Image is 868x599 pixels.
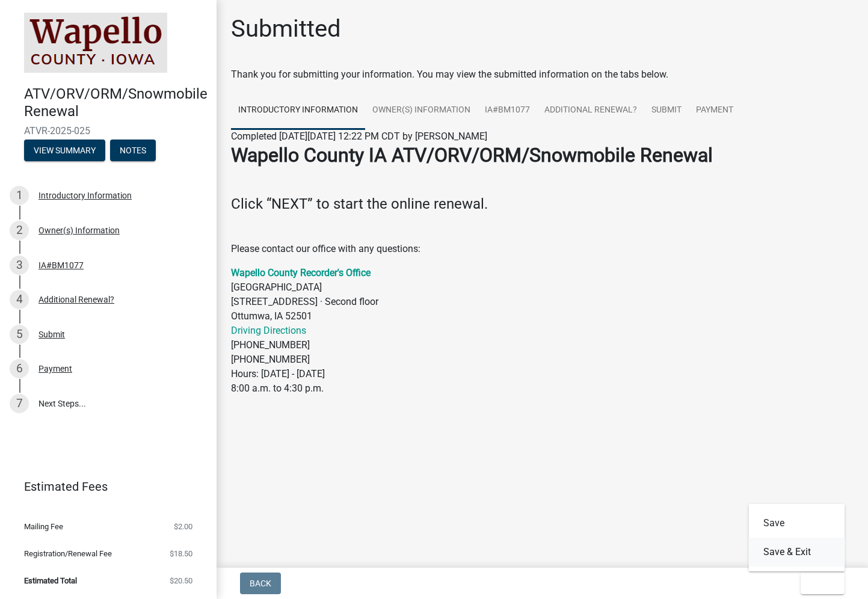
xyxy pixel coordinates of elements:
div: Exit [749,504,845,571]
span: Registration/Renewal Fee [24,550,112,558]
div: Owner(s) Information [38,226,120,235]
button: Save [749,509,845,538]
button: Exit [801,573,845,594]
div: Introductory Information [38,191,132,200]
span: Mailing Fee [24,523,63,530]
wm-modal-confirm: Notes [110,146,156,156]
a: Introductory Information [231,91,365,130]
a: IA#BM1077 [478,91,537,130]
a: Owner(s) Information [365,91,478,130]
span: Back [250,579,271,588]
span: Exit [810,579,828,588]
div: Submit [38,330,65,339]
div: 2 [10,221,29,240]
a: Payment [689,91,740,130]
a: Wapello County Recorder's Office [231,267,371,278]
span: $20.50 [170,577,192,585]
span: $2.00 [174,523,192,530]
div: 3 [10,256,29,275]
div: 1 [10,186,29,205]
div: IA#BM1077 [38,261,84,269]
h4: Click “NEXT” to start the online renewal. [231,195,854,213]
img: Wapello County, Iowa [24,13,167,73]
h4: ATV/ORV/ORM/Snowmobile Renewal [24,85,207,120]
p: Please contact our office with any questions: [231,242,854,256]
span: ATVR-2025-025 [24,125,192,137]
div: 7 [10,394,29,413]
div: 6 [10,359,29,378]
span: $18.50 [170,550,192,558]
wm-modal-confirm: Summary [24,146,105,156]
div: 4 [10,290,29,309]
button: Back [240,573,281,594]
span: Completed [DATE][DATE] 12:22 PM CDT by [PERSON_NAME] [231,131,487,142]
button: View Summary [24,140,105,161]
div: Thank you for submitting your information. You may view the submitted information on the tabs below. [231,67,854,82]
a: Driving Directions [231,325,306,336]
span: Estimated Total [24,577,77,585]
p: [GEOGRAPHIC_DATA] [STREET_ADDRESS] · Second floor Ottumwa, IA 52501 [PHONE_NUMBER] [PHONE_NUMBER]... [231,266,854,396]
div: 5 [10,325,29,344]
button: Save & Exit [749,538,845,567]
strong: Wapello County IA ATV/ORV/ORM/Snowmobile Renewal [231,144,713,167]
a: Submit [644,91,689,130]
button: Notes [110,140,156,161]
a: Estimated Fees [10,475,197,499]
div: Payment [38,364,72,373]
div: Additional Renewal? [38,295,114,304]
a: Additional Renewal? [537,91,644,130]
h1: Submitted [231,14,341,43]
